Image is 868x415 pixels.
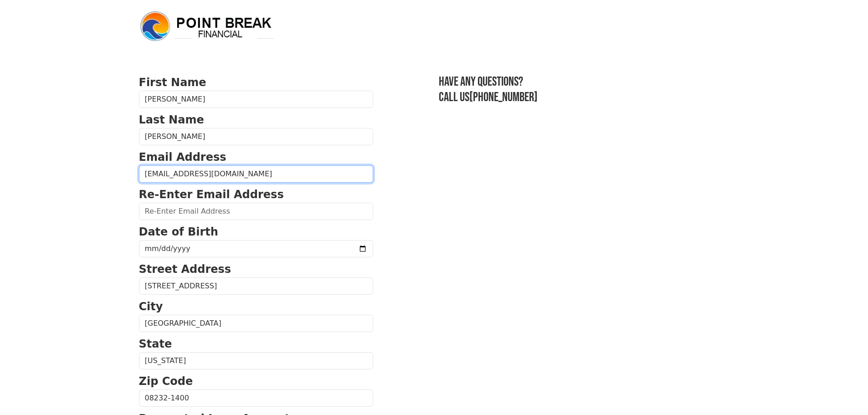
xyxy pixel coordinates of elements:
[139,203,373,220] input: Re-Enter Email Address
[139,389,373,407] input: Zip Code
[139,338,172,350] strong: State
[139,188,284,201] strong: Re-Enter Email Address
[139,165,373,183] input: Email Address
[139,76,206,89] strong: First Name
[139,375,193,388] strong: Zip Code
[139,277,373,295] input: Street Address
[139,91,373,108] input: First Name
[469,90,538,105] a: [PHONE_NUMBER]
[139,263,231,276] strong: Street Address
[439,74,729,90] h3: Have any questions?
[139,113,204,126] strong: Last Name
[139,300,163,313] strong: City
[439,90,729,105] h3: Call us
[139,225,218,238] strong: Date of Birth
[139,151,226,164] strong: Email Address
[139,128,373,145] input: Last Name
[139,315,373,332] input: City
[139,10,276,43] img: logo.png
